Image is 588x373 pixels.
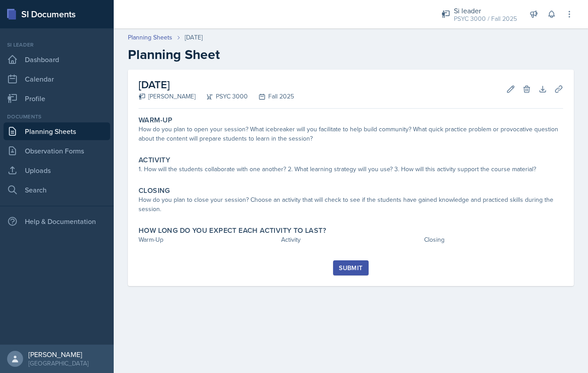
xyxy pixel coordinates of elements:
[139,186,170,195] label: Closing
[139,77,294,93] h2: [DATE]
[139,235,278,244] div: Warm-Up
[424,235,563,244] div: Closing
[4,212,110,230] div: Help & Documentation
[195,92,248,101] div: PSYC 3000
[28,359,88,368] div: [GEOGRAPHIC_DATA]
[139,226,326,235] label: How long do you expect each activity to last?
[4,51,110,68] a: Dashboard
[28,350,88,359] div: [PERSON_NAME]
[139,125,563,143] div: How do you plan to open your session? What icebreaker will you facilitate to help build community...
[185,33,203,42] div: [DATE]
[454,14,517,24] div: PSYC 3000 / Fall 2025
[128,47,574,63] h2: Planning Sheet
[4,142,110,160] a: Observation Forms
[139,156,170,165] label: Activity
[139,116,173,125] label: Warm-Up
[454,5,517,16] div: Si leader
[139,195,563,214] div: How do you plan to close your session? Choose an activity that will check to see if the students ...
[4,90,110,107] a: Profile
[281,235,420,244] div: Activity
[339,264,362,271] div: Submit
[139,165,563,174] div: 1. How will the students collaborate with one another? 2. What learning strategy will you use? 3....
[4,122,110,140] a: Planning Sheets
[4,41,110,49] div: Si leader
[4,181,110,199] a: Search
[139,92,195,101] div: [PERSON_NAME]
[333,260,368,275] button: Submit
[4,113,110,121] div: Documents
[128,33,172,42] a: Planning Sheets
[4,70,110,88] a: Calendar
[248,92,294,101] div: Fall 2025
[4,161,110,179] a: Uploads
